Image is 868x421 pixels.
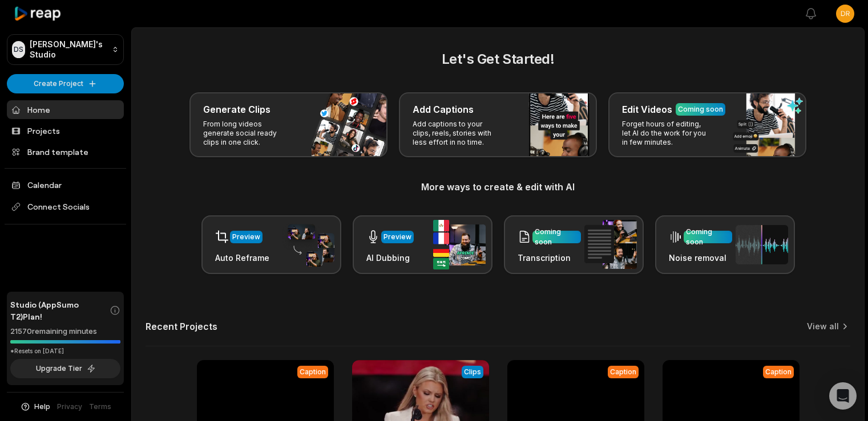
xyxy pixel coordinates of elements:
p: Forget hours of editing, let AI do the work for you in few minutes. [622,120,710,147]
a: View all [807,321,839,332]
span: Studio (AppSumo T2) Plan! [10,299,110,322]
a: Projects [7,121,124,140]
h3: Noise removal [669,252,732,264]
span: Help [34,402,50,412]
h3: Transcription [518,252,581,264]
div: Coming soon [686,227,730,247]
h3: AI Dubbing [366,252,414,264]
div: Preview [383,232,411,242]
a: Home [7,100,124,119]
img: ai_dubbing.png [433,220,486,269]
h3: Generate Clips [203,103,271,116]
div: Open Intercom Messenger [829,382,857,410]
a: Privacy [57,402,82,412]
div: Coming soon [678,104,723,115]
button: Create Project [7,74,124,93]
h3: Auto Reframe [215,252,269,264]
div: Coming soon [535,227,579,247]
p: Add captions to your clips, reels, stories with less effort in no time. [413,120,501,147]
h3: Edit Videos [622,103,672,116]
h3: More ways to create & edit with AI [146,180,850,194]
div: 21570 remaining minutes [10,326,120,337]
div: Preview [232,232,260,242]
h2: Recent Projects [146,321,217,332]
p: [PERSON_NAME]'s Studio [30,39,107,60]
button: Help [20,402,50,412]
a: Calendar [7,175,124,194]
button: Upgrade Tier [10,359,120,378]
h2: Let's Get Started! [146,49,850,70]
img: noise_removal.png [736,225,788,264]
div: DS [12,41,25,58]
div: *Resets on [DATE] [10,347,120,355]
h3: Add Captions [413,103,474,116]
a: Brand template [7,142,124,161]
a: Terms [89,402,111,412]
img: transcription.png [584,220,637,269]
p: From long videos generate social ready clips in one click. [203,120,292,147]
span: Connect Socials [7,197,124,217]
img: auto_reframe.png [282,223,334,267]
